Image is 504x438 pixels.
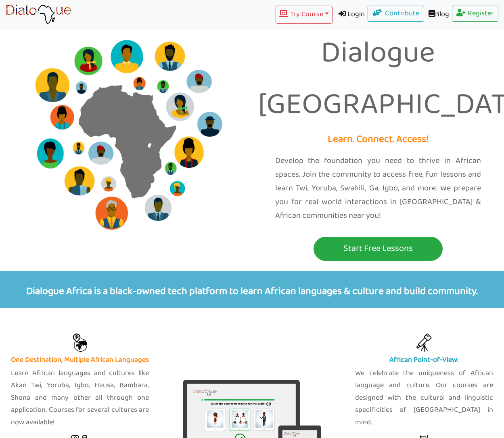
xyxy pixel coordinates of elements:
img: Learn Twi, Yoruba, Swahili, Igbo, Ga and more African languages with free lessons on our app onli... [71,334,89,352]
a: Blog [424,6,452,24]
a: Start Free Lessons [258,237,498,261]
p: Dialogue [GEOGRAPHIC_DATA] [258,28,498,131]
a: Register [452,6,499,22]
a: Login [333,6,368,24]
p: Learn African languages and cultures like Akan Twi, Yoruba, Igbo, Hausa, Bambara, Shona and many ... [11,367,149,429]
p: We celebrate the uniqueness of African language and culture. Our courses are designed with the cu... [355,367,493,429]
img: learn African language platform app [6,4,71,25]
h5: One Destination, Multiple African Languages [11,356,149,365]
h5: African Point-of-View: [355,356,493,365]
button: Try Course [276,6,332,24]
p: Learn. Connect. Access! [258,131,498,148]
button: Start Free Lessons [314,237,443,261]
a: Contribute [368,6,424,22]
p: Start Free Lessons [316,241,441,256]
p: Dialogue Africa is a black-owned tech platform to learn African languages & culture and build com... [6,271,498,309]
img: celebrate african culture pride app [415,334,433,352]
p: Develop the foundation you need to thrive in African spaces. Join the community to access free, f... [275,154,481,223]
